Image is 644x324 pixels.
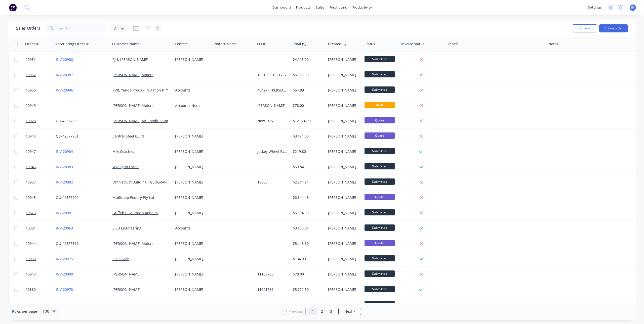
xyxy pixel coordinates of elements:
ul: Pagination [281,308,363,315]
a: QU-42377900 [56,195,78,200]
input: Search... [58,23,107,33]
a: 10928 [26,113,56,128]
div: [PERSON_NAME] [175,164,207,169]
span: 10880 [26,287,36,292]
div: [PERSON_NAME] [175,241,207,246]
div: [PERSON_NAME] [328,241,359,246]
span: 10949 [26,103,36,108]
a: 10945 [26,190,56,205]
a: 10873 [26,205,56,220]
div: 19500 [257,180,287,185]
span: Quote [365,117,395,123]
a: dashboard [270,4,294,11]
div: [PERSON_NAME] [328,256,359,261]
span: 10873 [26,210,36,215]
div: [PERSON_NAME] [328,134,359,139]
div: [PERSON_NAME] [175,210,207,215]
span: 10933 [26,256,36,261]
a: 10880 [26,282,56,297]
div: $128.01 [293,302,323,307]
span: 10943 [26,272,36,277]
a: 10951 [26,52,56,67]
div: [PERSON_NAME] [175,180,207,185]
div: $6,893.50 [293,72,323,77]
div: New Tray [257,118,287,123]
a: INV-20980 [56,272,73,276]
div: [PERSON_NAME] [328,287,359,292]
span: Submitted [365,301,395,307]
div: $6,844.48 [293,195,323,200]
span: Submitted [365,56,395,62]
a: INV-20978 [56,287,73,292]
a: 10948 [26,129,56,144]
div: 11001759 [257,287,287,292]
a: INV-20984 [56,149,73,154]
div: [PERSON_NAME] [328,103,359,108]
a: 10950 [26,83,56,98]
a: Griffith City Smash Repairs [112,302,158,307]
span: 10947 [26,149,36,154]
a: Cash Sale [112,256,129,261]
a: SISU Engineering [112,226,141,230]
div: Accounts [175,302,207,307]
div: $219.80 [293,149,323,154]
span: Submitted [365,209,395,215]
a: QU-42377899 [56,241,78,246]
img: Factory [9,4,17,11]
span: Submitted [365,286,395,292]
div: Customer Name [112,41,139,47]
a: INV-20981 [56,210,73,215]
span: Submitted [365,270,395,277]
div: [PERSON_NAME] [328,180,359,185]
div: $59.84 [293,164,323,169]
div: Labels [448,41,459,47]
a: 10944 [26,236,56,251]
div: [PERSON_NAME] [328,226,359,231]
span: All [114,26,118,31]
div: Order # [25,41,38,47]
a: INV-20975 [56,256,73,261]
div: [PERSON_NAME] [328,272,359,277]
div: $6,394.50 [293,210,323,215]
span: Previous [289,309,303,314]
a: INV-20986 [56,88,73,92]
h1: Sales Orders [16,26,40,31]
div: $5,712.30 [293,287,323,292]
a: Multiquip Poultry Pty Ltd [112,195,154,200]
span: Submitted [365,71,395,77]
a: INV-20979 [56,302,73,307]
div: [PERSON_NAME] [175,149,207,154]
a: Page 2 [318,308,326,315]
a: INV-20988 [56,57,73,62]
div: 11100705 [257,272,287,277]
div: [PERSON_NAME] [328,302,359,307]
span: 10928 [26,118,36,123]
span: 10946 [26,164,36,169]
span: 10945 [26,195,36,200]
div: [PERSON_NAME] [328,57,359,62]
div: Accounts None [175,103,207,108]
span: Draft [365,102,395,108]
a: INV-20983 [56,164,73,169]
button: Options [572,24,597,32]
div: $3,150.01 [293,226,323,231]
a: 10952 [26,67,56,82]
div: Accounting Order # [55,41,89,47]
div: [PERSON_NAME] [175,256,207,261]
a: [PERSON_NAME] Motors [112,72,153,77]
div: purchasing [327,4,350,11]
div: [PERSON_NAME] [175,287,207,292]
div: Notes [548,41,558,47]
div: $4,223.00 [293,57,323,62]
a: QU-42377901 [56,134,78,138]
div: Created By [328,41,346,47]
div: $12,624.99 [293,118,323,123]
div: $78.00 [293,272,323,277]
div: [PERSON_NAME] [257,103,287,108]
a: Central Steel Build [112,134,144,138]
div: PO # [257,41,265,47]
a: RJ & [PERSON_NAME] [112,57,148,62]
a: RWE Yenda Prods - Irrigation PTY LTD* [112,88,177,92]
div: [PERSON_NAME] [175,195,207,200]
a: [PERSON_NAME] Motors [112,103,153,108]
